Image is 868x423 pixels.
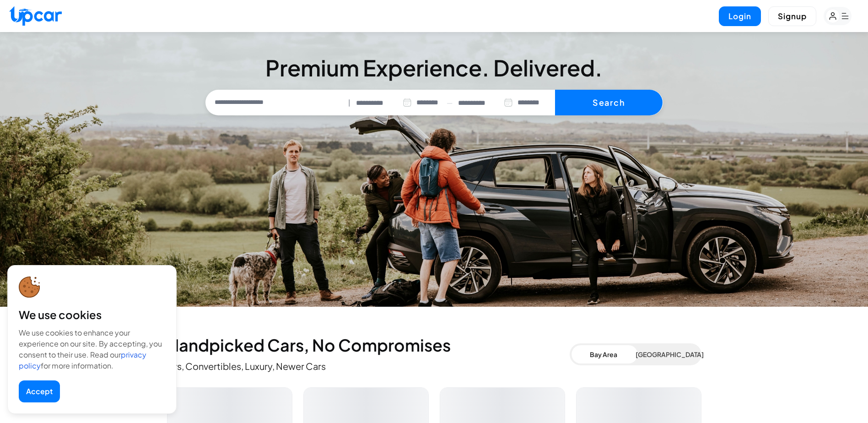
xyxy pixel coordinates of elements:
div: We use cookies [19,307,165,322]
img: cookie-icon.svg [19,277,40,298]
button: Signup [768,6,816,26]
h3: Premium Experience. Delivered. [205,57,663,79]
div: We use cookies to enhance your experience on our site. By accepting, you consent to their use. Re... [19,327,165,371]
img: Upcar Logo [9,6,62,26]
p: Evs, Convertibles, Luxury, Newer Cars [167,360,570,373]
button: Accept [19,380,60,402]
h2: Handpicked Cars, No Compromises [167,336,570,354]
button: Login [719,6,761,26]
button: Search [555,90,663,115]
span: — [447,98,453,108]
span: | [348,98,350,108]
button: [GEOGRAPHIC_DATA] [636,345,700,363]
button: Bay Area [571,345,636,363]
